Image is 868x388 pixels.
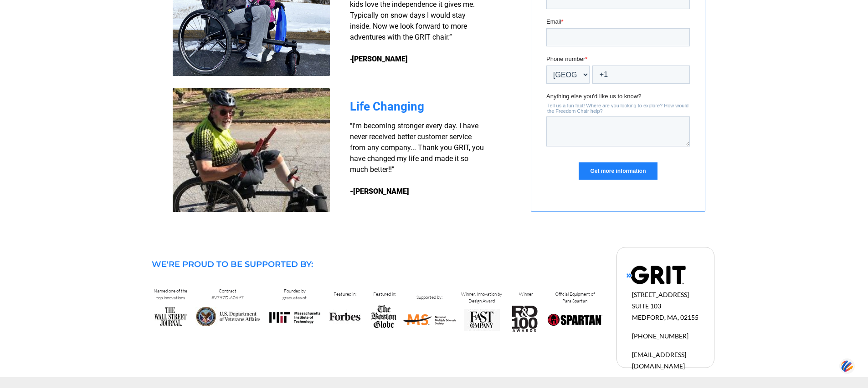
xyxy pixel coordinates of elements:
[519,291,533,297] span: Winner
[350,121,484,174] span: "I'm becoming stronger every day. I have never received better customer service from any company....
[555,291,595,304] span: Official Equipment of Para Spartan
[839,358,855,374] img: svg+xml;base64,PHN2ZyB3aWR0aD0iNDQiIGhlaWdodD0iNDQiIHZpZXdCb3g9IjAgMCA0NCA0NCIgZmlsbD0ibm9uZSIgeG...
[350,187,409,196] strong: -[PERSON_NAME]
[632,291,689,298] span: [STREET_ADDRESS]
[416,294,442,300] span: Supported by:
[154,288,187,301] span: Named one of the top innovations
[632,302,661,310] span: SUITE 103
[461,291,502,304] span: Winner, Innovation by Design Award
[334,291,356,297] span: Featured in:
[282,288,307,301] span: Founded by graduates of:
[350,100,424,113] span: Life Changing
[632,351,686,370] span: [EMAIL_ADDRESS][DOMAIN_NAME]
[373,291,396,297] span: Featured in:
[632,332,688,340] span: [PHONE_NUMBER]
[211,288,244,301] span: Contract #V797D-60697
[632,313,699,321] span: MEDFORD, MA, 02155
[152,259,313,269] span: WE'RE PROUD TO BE SUPPORTED BY:
[352,55,408,63] strong: [PERSON_NAME]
